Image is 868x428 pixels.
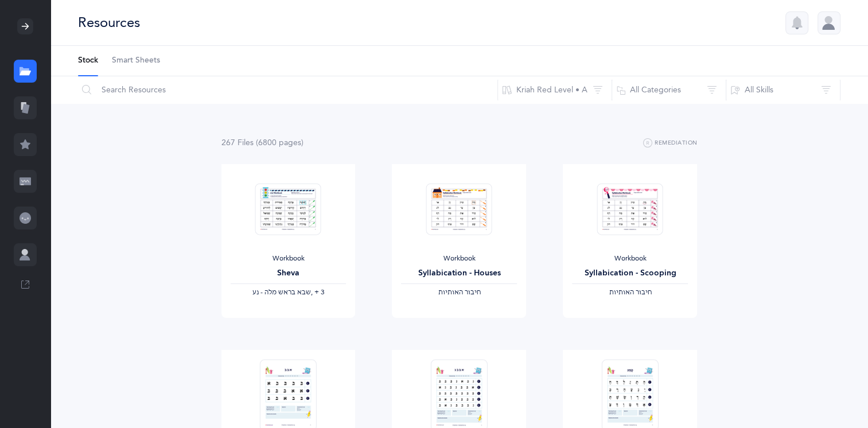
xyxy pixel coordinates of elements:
div: Workbook [401,254,517,263]
div: Workbook [572,254,688,263]
button: Kriah Red Level • A [497,76,612,104]
span: ‫שבא בראש מלה - נע‬ [252,288,310,296]
span: Smart Sheets [112,55,160,67]
div: Syllabication - Houses [401,267,517,279]
button: All Skills [726,76,840,104]
div: Resources [78,13,140,32]
span: s [298,138,301,147]
img: Syllabication-Workbook-Level-1-EN_Red_Scooping_thumbnail_1741114434.png [597,183,663,235]
span: (6800 page ) [256,138,303,147]
span: ‫חיבור האותיות‬ [609,288,651,296]
span: 267 File [221,138,254,147]
span: ‫חיבור האותיות‬ [438,288,480,296]
button: Remediation [643,137,698,150]
div: ‪, + 3‬ [231,288,347,297]
img: Syllabication-Workbook-Level-1-EN_Red_Houses_thumbnail_1741114032.png [426,183,492,235]
span: s [250,138,254,147]
div: Sheva [231,267,347,279]
img: Sheva-Workbook-Red_EN_thumbnail_1754012358.png [255,183,321,235]
button: All Categories [612,76,726,104]
div: Syllabication - Scooping [572,267,688,279]
input: Search Resources [77,76,498,104]
div: Workbook [231,254,347,263]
